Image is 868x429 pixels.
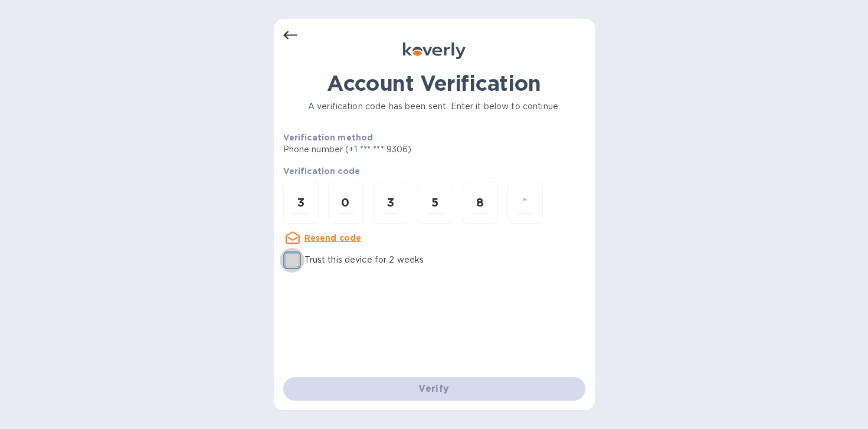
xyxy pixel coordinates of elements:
[283,100,585,113] p: A verification code has been sent. Enter it below to continue.
[283,133,374,142] b: Verification method
[283,71,585,96] h1: Account Verification
[304,233,362,243] u: Resend code
[283,143,502,156] p: Phone number (+1 *** *** 9306)
[283,165,585,177] p: Verification code
[304,254,424,266] p: Trust this device for 2 weeks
